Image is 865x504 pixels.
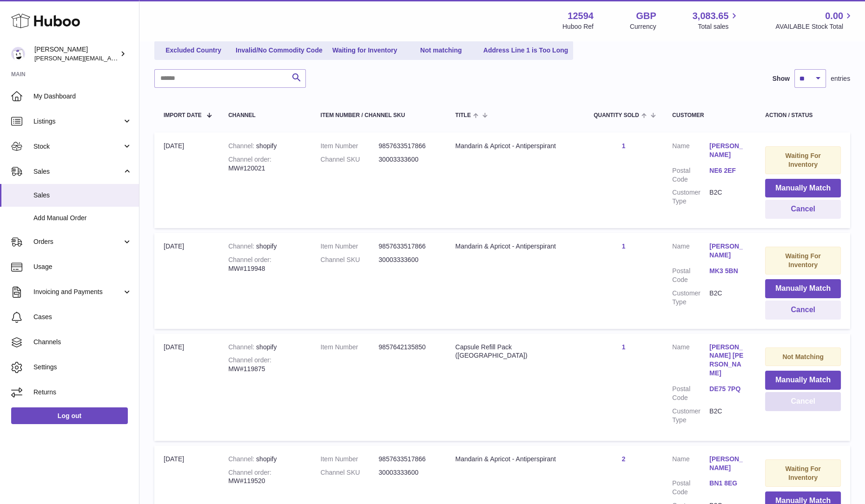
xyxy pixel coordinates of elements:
span: [PERSON_NAME][EMAIL_ADDRESS][DOMAIN_NAME] [34,54,186,62]
dt: Item Number [321,343,379,352]
strong: 12594 [568,10,594,22]
dt: Name [672,343,709,380]
button: Cancel [765,392,841,411]
dt: Item Number [321,242,379,251]
strong: Channel order [228,256,271,263]
a: 1 [622,343,626,351]
span: AVAILABLE Stock Total [775,22,854,31]
div: MW#119875 [228,356,302,373]
a: 0.00 AVAILABLE Stock Total [775,10,854,31]
dd: B2C [709,188,746,206]
dd: B2C [709,289,746,307]
dd: 9857633517866 [379,142,437,151]
button: Manually Match [765,179,841,198]
div: Action / Status [765,112,841,118]
div: MW#119520 [228,468,302,486]
div: shopify [228,242,302,251]
div: shopify [228,343,302,352]
strong: Channel order [228,356,271,364]
dt: Postal Code [672,385,709,402]
span: Settings [33,363,132,372]
dd: B2C [709,407,746,425]
strong: Channel [228,343,256,351]
dd: 9857633517866 [379,242,437,251]
strong: GBP [636,10,656,22]
div: Capsule Refill Pack ([GEOGRAPHIC_DATA]) [456,343,575,360]
td: [DATE] [154,233,219,328]
a: BN1 8EG [709,479,746,488]
strong: Waiting For Inventory [785,252,820,268]
span: Listings [33,117,122,126]
div: Currency [630,22,656,31]
button: Manually Match [765,371,841,390]
div: Huboo Ref [562,22,594,31]
a: [PERSON_NAME] [709,142,746,159]
div: [PERSON_NAME] [34,45,118,63]
dt: Customer Type [672,407,709,425]
a: [PERSON_NAME] [709,242,746,260]
span: My Dashboard [33,92,132,101]
strong: Waiting For Inventory [785,152,820,168]
td: [DATE] [154,132,219,228]
a: Not matching [404,43,478,58]
strong: Waiting For Inventory [785,465,820,481]
dd: 30003333600 [379,255,437,264]
span: Total sales [698,22,739,31]
div: MW#119948 [228,255,302,273]
dt: Postal Code [672,267,709,284]
dt: Channel SKU [321,468,379,477]
a: 3,083.65 Total sales [693,10,740,31]
img: owen@wearemakewaves.com [11,47,25,61]
span: Orders [33,237,122,246]
dt: Channel SKU [321,155,379,164]
strong: Channel [228,455,256,463]
dt: Channel SKU [321,255,379,264]
a: Invalid/No Commodity Code [232,43,326,58]
span: Add Manual Order [33,214,132,223]
dt: Name [672,242,709,262]
dt: Postal Code [672,166,709,184]
span: Sales [33,191,132,200]
strong: Channel order [228,469,271,476]
span: Quantity Sold [594,112,639,118]
span: Import date [164,112,202,118]
div: Item Number / Channel SKU [321,112,437,118]
span: Invoicing and Payments [33,288,122,296]
span: Cases [33,313,132,321]
dd: 9857633517866 [379,455,437,464]
dd: 30003333600 [379,155,437,164]
a: Waiting for Inventory [328,43,402,58]
a: Log out [11,407,128,424]
button: Cancel [765,301,841,320]
div: Mandarin & Apricot - Antiperspirant [456,455,575,464]
dt: Item Number [321,455,379,464]
span: Title [456,112,471,118]
a: NE6 2EF [709,166,746,175]
strong: Not Matching [782,353,824,360]
div: Channel [228,112,302,118]
div: Customer [672,112,746,118]
span: 0.00 [825,10,843,22]
a: 1 [622,242,626,250]
strong: Channel [228,242,256,250]
button: Manually Match [765,279,841,298]
span: 3,083.65 [693,10,729,22]
dt: Item Number [321,142,379,151]
span: Sales [33,167,122,176]
span: Channels [33,338,132,347]
label: Show [773,74,790,83]
a: MK3 5BN [709,267,746,275]
dt: Customer Type [672,188,709,206]
div: shopify [228,142,302,151]
div: MW#120021 [228,155,302,173]
dt: Name [672,455,709,475]
dd: 30003333600 [379,468,437,477]
span: Stock [33,142,122,151]
a: DE75 7PQ [709,385,746,393]
dt: Name [672,142,709,162]
a: Excluded Country [156,43,231,58]
dt: Customer Type [672,289,709,307]
div: Mandarin & Apricot - Antiperspirant [456,242,575,251]
a: 1 [622,142,626,150]
span: entries [831,74,850,83]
